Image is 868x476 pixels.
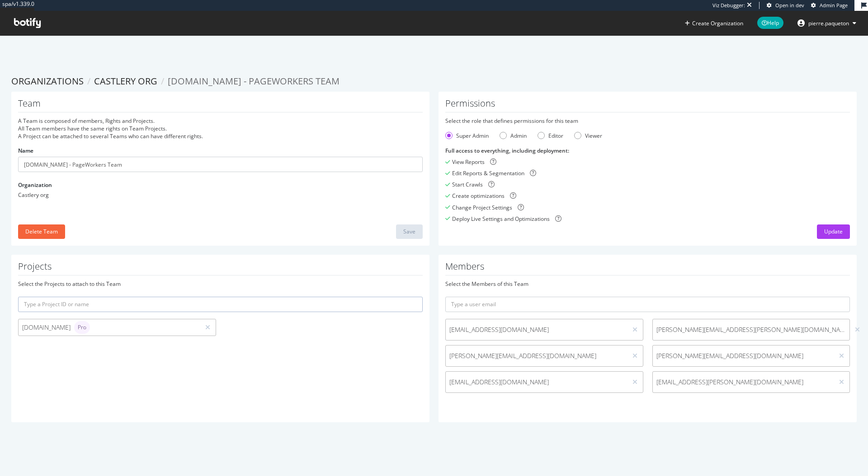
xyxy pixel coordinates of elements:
div: Create optimizations [452,192,505,200]
div: Start Crawls [452,181,483,188]
label: Organization [18,181,52,189]
h1: Team [18,98,423,112]
span: [PERSON_NAME][EMAIL_ADDRESS][PERSON_NAME][DOMAIN_NAME] [656,325,846,334]
div: Change Project Settings [452,204,512,211]
div: Viewer [574,132,602,140]
h1: Projects [18,261,423,275]
button: Delete Team [18,224,65,239]
span: [PERSON_NAME][EMAIL_ADDRESS][DOMAIN_NAME] [449,351,623,360]
div: Super Admin [445,132,489,140]
button: Update [817,224,850,239]
div: Editor [548,132,563,140]
button: Save [396,224,423,239]
div: brand label [74,321,90,334]
div: Deploy Live Settings and Optimizations [452,215,550,223]
div: Select the role that defines permissions for this team [445,117,850,125]
div: Viewer [585,132,602,140]
div: Super Admin [456,132,489,140]
div: [DOMAIN_NAME] [22,321,196,334]
div: Editor [538,132,563,140]
div: Save [403,228,415,235]
div: Full access to everything, including deployment : [445,147,850,154]
div: Delete Team [25,228,58,235]
div: A Team is composed of members, Rights and Projects. All Team members have the same rights on Team... [18,117,423,140]
h1: Members [445,261,850,275]
span: [EMAIL_ADDRESS][PERSON_NAME][DOMAIN_NAME] [656,378,830,387]
div: Select the Members of this Team [445,280,850,288]
input: Type a user email [445,297,850,312]
label: Name [18,147,33,154]
div: Admin [510,132,527,140]
div: Admin [500,132,527,140]
input: Name [18,157,423,172]
a: Organizations [11,75,84,87]
span: [PERSON_NAME][EMAIL_ADDRESS][DOMAIN_NAME] [656,351,830,360]
span: [EMAIL_ADDRESS][DOMAIN_NAME] [449,378,623,387]
div: Select the Projects to attach to this Team [18,280,423,288]
ol: breadcrumbs [11,75,857,88]
div: View Reports [452,158,485,166]
iframe: Intercom live chat [837,445,859,467]
a: Castlery org [94,75,157,87]
input: Type a Project ID or name [18,297,423,312]
span: Pro [78,325,86,330]
div: Update [824,228,843,235]
h1: Permissions [445,98,850,112]
span: [DOMAIN_NAME] - PageWorkers Team [168,75,340,87]
div: Castlery org [18,191,423,199]
span: [EMAIL_ADDRESS][DOMAIN_NAME] [449,325,623,334]
div: Edit Reports & Segmentation [452,169,524,177]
